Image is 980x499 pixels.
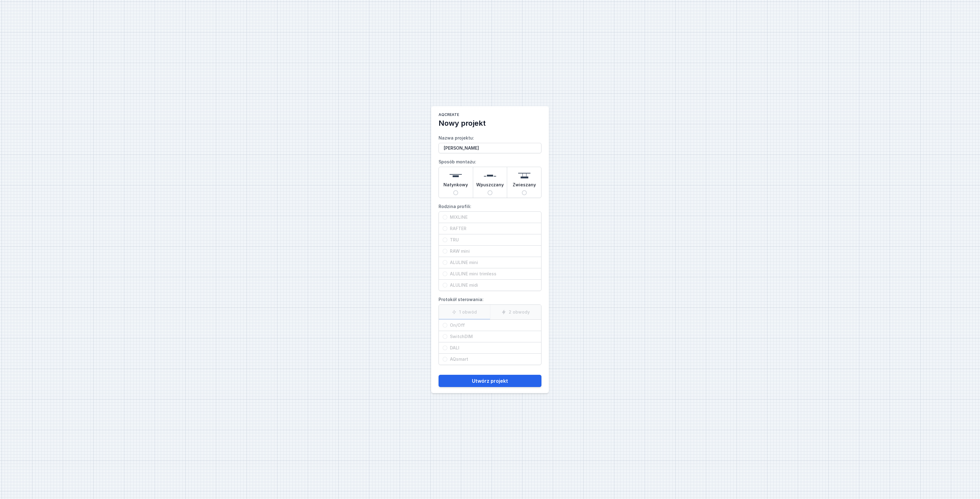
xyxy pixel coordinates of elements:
[443,182,468,190] span: Natynkowy
[453,190,458,195] input: Natynkowy
[439,157,541,198] label: Sposób montażu:
[522,190,527,195] input: Zwieszany
[439,202,541,291] label: Rodzina profili:
[484,169,496,182] img: recessed.svg
[476,182,504,190] span: Wpuszczany
[439,143,541,153] input: Nazwa projektu:
[513,182,536,190] span: Zwieszany
[488,190,492,195] input: Wpuszczany
[450,169,462,182] img: surface.svg
[518,169,530,182] img: suspended.svg
[439,295,541,365] label: Protokół sterowania:
[439,112,541,118] h1: AQcreate
[439,118,541,128] h2: Nowy projekt
[439,375,541,387] button: Utwórz projekt
[439,133,541,153] label: Nazwa projektu:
